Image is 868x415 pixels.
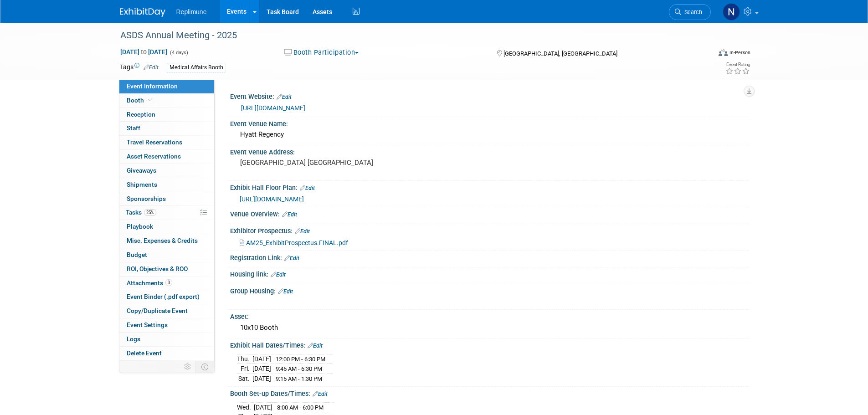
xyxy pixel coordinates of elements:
div: Event Rating [725,62,750,67]
a: [URL][DOMAIN_NAME] [241,104,305,112]
span: Sponsorships [127,195,166,202]
a: Edit [277,94,292,100]
div: Event Website: [230,90,749,102]
img: Format-Inperson.png [719,49,728,56]
span: 3 [165,279,172,286]
a: Budget [119,248,214,262]
a: Edit [271,272,286,278]
a: Tasks25% [119,206,214,220]
span: 9:15 AM - 1:30 PM [276,375,322,382]
span: Event Settings [127,321,168,328]
a: Reception [119,108,214,122]
span: [DATE] [DATE] [120,48,168,56]
span: Copy/Duplicate Event [127,307,188,314]
a: Asset Reservations [119,150,214,164]
div: Event Venue Address: [230,145,749,157]
img: ExhibitDay [120,8,165,17]
div: Event Venue Name: [230,117,749,128]
td: Personalize Event Tab Strip [180,361,196,373]
a: Giveaways [119,164,214,178]
span: Staff [127,124,140,132]
a: Staff [119,122,214,135]
td: Wed. [237,402,254,412]
span: Delete Event [127,349,162,357]
a: Edit [313,391,328,397]
a: Edit [282,211,297,218]
i: Booth reservation complete [148,97,153,102]
span: Asset Reservations [127,153,181,160]
a: Edit [284,255,299,261]
div: Event Format [657,47,751,61]
span: Event Information [127,82,178,90]
button: Booth Participation [281,48,362,57]
span: (4 days) [169,50,188,56]
div: Exhibit Hall Floor Plan: [230,181,749,193]
a: Shipments [119,178,214,192]
span: Playbook [127,223,153,230]
td: Toggle Event Tabs [195,361,214,373]
a: Edit [308,343,323,349]
span: Travel Reservations [127,138,182,146]
a: [URL][DOMAIN_NAME] [240,195,304,203]
span: 8:00 AM - 6:00 PM [277,404,324,411]
a: Event Information [119,80,214,93]
div: Exhibitor Prospectus: [230,224,749,236]
span: [GEOGRAPHIC_DATA], [GEOGRAPHIC_DATA] [503,50,617,57]
a: Logs [119,333,214,346]
span: 9:45 AM - 6:30 PM [276,365,322,372]
pre: [GEOGRAPHIC_DATA] [GEOGRAPHIC_DATA] [240,159,436,167]
span: Misc. Expenses & Credits [127,237,198,244]
a: Playbook [119,220,214,234]
a: Sponsorships [119,192,214,206]
div: Venue Overview: [230,207,749,219]
div: Hyatt Regency [237,128,742,142]
span: Event Binder (.pdf export) [127,293,200,300]
div: Group Housing: [230,284,749,296]
span: Replimune [176,8,207,15]
div: Housing link: [230,267,749,279]
span: to [139,48,148,56]
span: Reception [127,111,155,118]
span: 12:00 PM - 6:30 PM [276,356,325,363]
a: Copy/Duplicate Event [119,304,214,318]
span: 25% [144,209,156,216]
span: Logs [127,335,140,343]
a: Search [669,4,711,20]
span: Booth [127,97,154,104]
span: Shipments [127,181,157,188]
td: [DATE] [254,402,272,412]
div: Registration Link: [230,251,749,263]
a: Edit [300,185,315,191]
td: [DATE] [252,374,271,383]
div: Asset: [230,310,749,321]
a: Event Settings [119,318,214,332]
a: Misc. Expenses & Credits [119,234,214,248]
td: Thu. [237,354,252,364]
div: Medical Affairs Booth [167,63,226,72]
span: Giveaways [127,167,156,174]
a: ROI, Objectives & ROO [119,262,214,276]
span: AM25_ExhibitProspectus.FINAL.pdf [246,239,348,246]
a: Edit [278,288,293,295]
td: Tags [120,62,159,73]
div: ASDS Annual Meeting - 2025 [117,27,697,44]
div: In-Person [729,49,750,56]
a: Booth [119,94,214,108]
img: Nicole Schaeffner [723,3,740,20]
a: Edit [144,64,159,71]
td: Sat. [237,374,252,383]
a: Travel Reservations [119,136,214,149]
a: Event Binder (.pdf export) [119,290,214,304]
div: 10x10 Booth [237,321,742,335]
span: Budget [127,251,147,258]
td: [DATE] [252,364,271,374]
td: [DATE] [252,354,271,364]
a: AM25_ExhibitProspectus.FINAL.pdf [240,239,348,246]
span: Search [681,9,702,15]
span: Attachments [127,279,172,287]
span: Tasks [126,209,156,216]
div: Booth Set-up Dates/Times: [230,387,749,399]
div: Exhibit Hall Dates/Times: [230,338,749,350]
a: Delete Event [119,347,214,360]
